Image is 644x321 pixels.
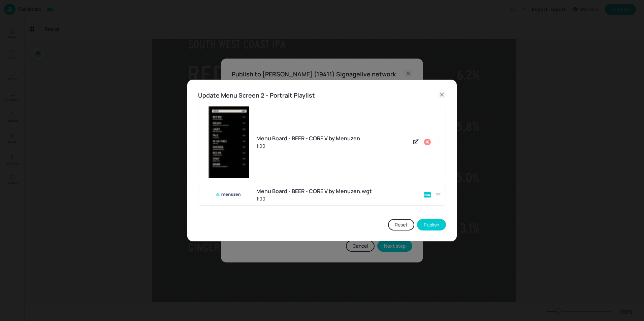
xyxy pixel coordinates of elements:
[388,219,414,230] button: Reset
[256,134,408,142] div: Menu Board - BEER - CORE V by Menuzen
[256,187,419,195] div: Menu Board - BEER - CORE V by Menuzen.wgt
[256,142,408,149] div: 1:00
[417,219,446,230] button: Publish
[256,195,419,202] div: 1:00
[208,184,249,205] img: menuzen.png
[208,106,249,178] img: 8lwYtLVkHSTNNOCSRrGUeg%3D%3D
[198,91,315,100] h6: Update Menu Screen 2 - Portrait Playlist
